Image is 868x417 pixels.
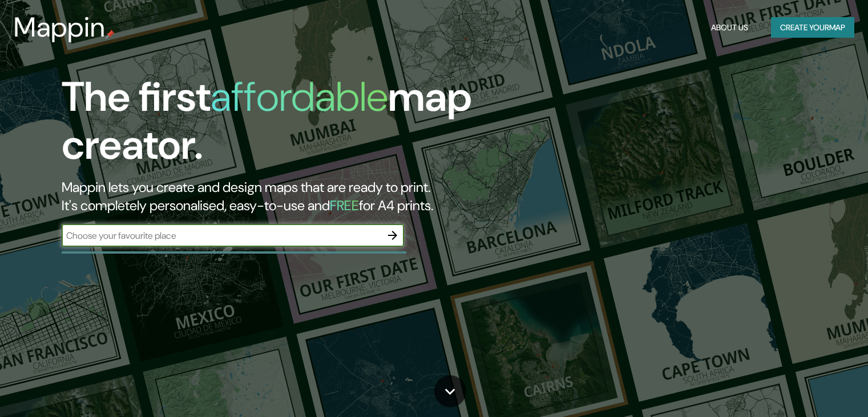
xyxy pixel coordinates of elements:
h3: Mappin [14,11,106,43]
h1: affordable [211,70,388,123]
img: mappin-pin [106,30,115,39]
h5: FREE [330,197,359,214]
h1: The first map creator. [62,73,496,178]
button: About Us [706,17,753,38]
input: Choose your favourite place [62,229,381,242]
button: Create yourmap [771,17,854,38]
h2: Mappin lets you create and design maps that are ready to print. It's completely personalised, eas... [62,178,496,215]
